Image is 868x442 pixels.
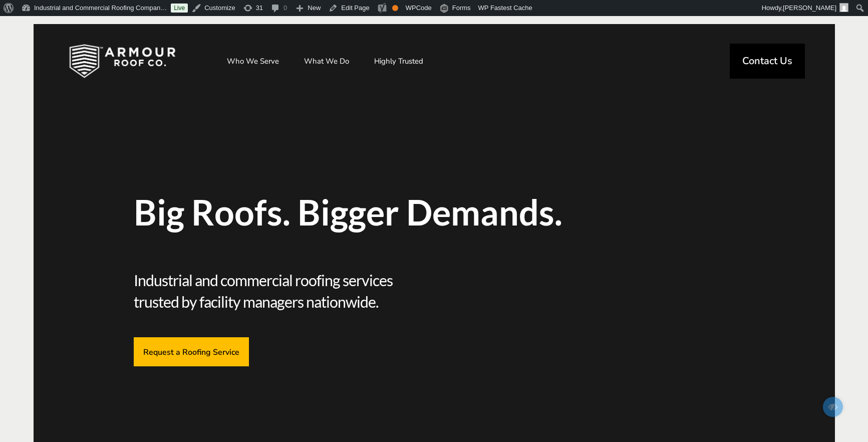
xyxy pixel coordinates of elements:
a: Who We Serve [217,49,289,74]
a: What We Do [294,49,359,74]
img: Industrial and Commercial Roofing Company | Armour Roof Co. [53,36,191,86]
a: Highly Trusted [364,49,433,74]
span: Contact Us [742,56,792,66]
span: [PERSON_NAME] [783,4,836,12]
a: Live [171,4,188,13]
span: Edit/Preview [823,397,843,417]
div: OK [392,5,398,11]
a: Contact Us [730,44,805,79]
